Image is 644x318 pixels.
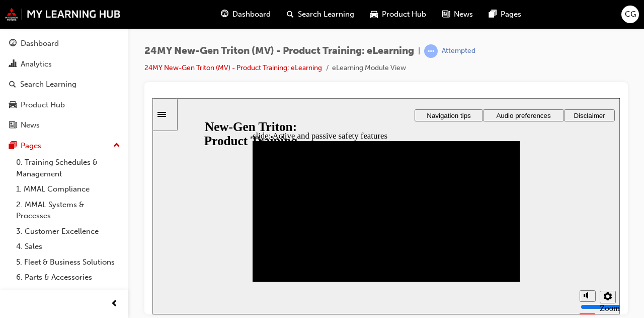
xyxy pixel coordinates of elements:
div: misc controls [422,183,462,216]
span: CG [625,9,636,20]
a: news-iconNews [434,4,481,25]
div: Attempted [442,46,475,56]
span: news-icon [442,8,450,21]
a: 1. MMAL Compliance [12,181,124,197]
button: Mute (Ctrl+Alt+M) [427,192,443,204]
span: 24MY New-Gen Triton (MV) - Product Training: eLearning [144,45,414,57]
span: Product Hub [382,9,426,20]
span: guage-icon [221,8,228,21]
a: 0. Training Schedules & Management [12,155,124,181]
span: chart-icon [9,60,17,69]
a: search-iconSearch Learning [279,4,362,25]
button: Settings [447,193,463,205]
span: pages-icon [489,8,497,21]
input: volume [428,205,493,213]
span: Pages [501,9,521,20]
span: learningRecordVerb_ATTEMPT-icon [424,44,438,58]
div: Pages [21,140,41,152]
a: Dashboard [4,34,124,53]
a: 4. Sales [12,239,124,255]
button: Navigation tips [262,11,331,23]
span: prev-icon [111,298,118,310]
span: pages-icon [9,142,17,151]
span: Audio preferences [344,14,398,21]
button: CG [621,6,639,23]
span: Disclaimer [421,14,452,21]
li: eLearning Module View [332,62,406,74]
button: DashboardAnalyticsSearch LearningProduct HubNews [4,32,124,137]
div: Analytics [21,58,52,70]
span: Search Learning [298,9,354,20]
span: car-icon [9,101,17,110]
a: guage-iconDashboard [213,4,279,25]
div: News [21,119,40,131]
a: News [4,116,124,135]
span: news-icon [9,121,17,130]
span: Navigation tips [274,14,318,21]
label: Zoom to fit [447,205,467,235]
span: | [418,45,420,57]
span: search-icon [287,8,294,21]
a: 2. MMAL Systems & Processes [12,197,124,224]
a: Search Learning [4,75,124,94]
div: Product Hub [21,99,65,111]
a: 7. Service [12,285,124,301]
button: Disclaimer [412,11,462,23]
a: 6. Parts & Accessories [12,270,124,285]
a: Analytics [4,55,124,74]
span: guage-icon [9,39,17,48]
span: up-icon [113,139,120,152]
span: Dashboard [232,9,271,20]
button: Pages [4,137,124,155]
div: Dashboard [21,38,59,49]
a: car-iconProduct Hub [362,4,434,25]
a: 5. Fleet & Business Solutions [12,255,124,270]
span: car-icon [370,8,378,21]
img: mmal [5,8,121,21]
a: Product Hub [4,96,124,114]
button: Audio preferences [331,11,412,23]
a: 3. Customer Excellence [12,224,124,239]
div: Search Learning [20,79,76,90]
a: 24MY New-Gen Triton (MV) - Product Training: eLearning [144,63,322,72]
a: pages-iconPages [481,4,529,25]
span: search-icon [9,80,16,89]
span: News [454,9,473,20]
